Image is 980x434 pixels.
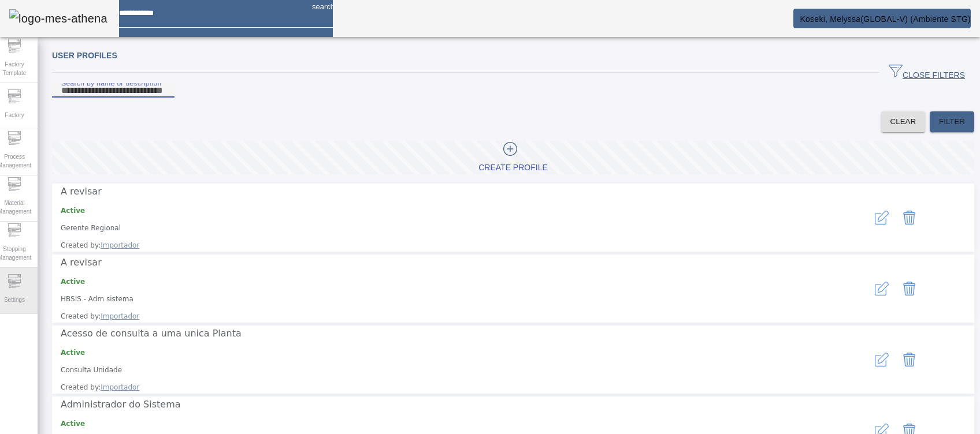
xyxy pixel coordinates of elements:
span: Administrador do Sistema [61,399,181,410]
button: CLEAR [881,111,925,132]
span: Importador [101,312,139,320]
span: CLOSE FILTERS [889,64,965,81]
strong: Active [61,207,85,215]
span: A revisar [61,186,102,197]
span: Created by: [61,311,819,321]
div: Create Profile [478,162,548,174]
span: Importador [101,241,139,249]
p: Consulta Unidade [61,365,819,375]
img: logo-mes-athena [9,9,107,28]
span: Settings [1,292,28,308]
mat-label: Search by name or description [61,79,162,87]
button: Delete [896,275,923,302]
span: Created by: [61,240,819,250]
span: Created by: [61,382,819,392]
p: HBSIS - Adm sistema [61,294,819,304]
button: CLOSE FILTERS [879,62,974,83]
span: Factory [1,107,27,123]
span: FILTER [939,116,965,128]
span: Koseki, Melyssa(GLOBAL-V) (Ambiente STG) [800,14,971,24]
span: Acesso de consulta a uma unica Planta [61,328,242,339]
p: Gerente Regional [61,223,819,233]
span: CLEAR [890,116,916,128]
button: Delete [896,346,923,373]
button: FILTER [930,111,974,132]
span: A revisar [61,257,102,268]
button: Create Profile [52,141,974,174]
strong: Active [61,349,85,357]
span: Importador [101,383,139,391]
strong: Active [61,420,85,428]
button: Delete [896,204,923,231]
strong: Active [61,278,85,286]
span: User Profiles [52,51,117,60]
